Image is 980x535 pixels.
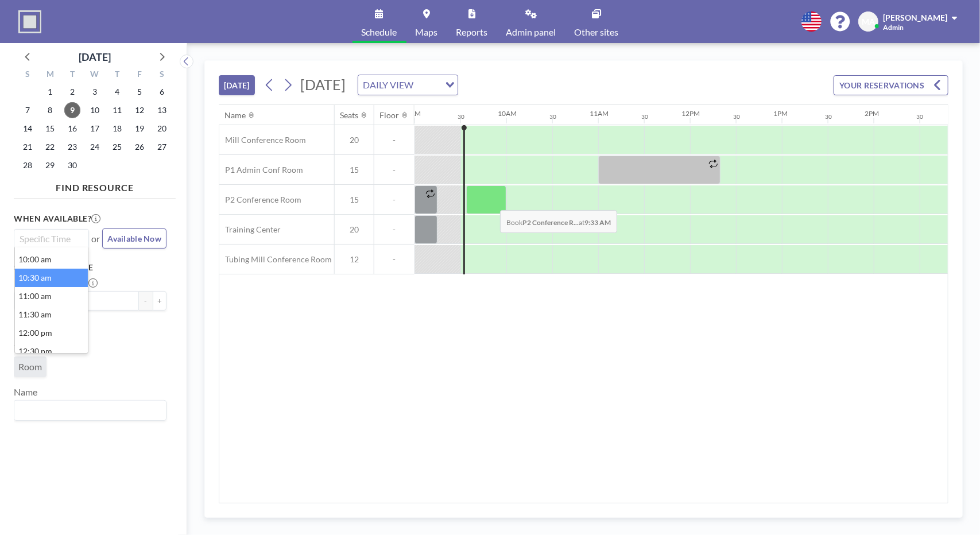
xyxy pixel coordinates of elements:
[64,139,80,155] span: Tuesday, September 23, 2025
[14,177,176,193] h4: FIND RESOURCE
[340,110,359,121] div: Seats
[14,262,166,273] h3: Specify resource
[42,121,58,137] span: Monday, September 15, 2025
[681,109,700,118] div: 12PM
[107,234,161,243] span: Available Now
[64,84,80,100] span: Tuesday, September 2, 2025
[335,254,374,265] span: 12
[335,224,374,235] span: 20
[219,135,306,145] span: Mill Conference Room
[361,77,416,92] span: DAILY VIEW
[18,361,42,373] span: Room
[18,10,41,33] img: organization-logo
[109,84,125,100] span: Thursday, September 4, 2025
[64,157,80,173] span: Tuesday, September 30, 2025
[15,287,88,305] li: 11:00 am
[506,28,556,37] span: Admin panel
[14,277,98,289] label: How many people?
[20,157,36,173] span: Sunday, September 28, 2025
[84,68,106,83] div: W
[522,218,579,227] b: P2 Conference R...
[335,165,374,175] span: 15
[14,386,37,398] label: Name
[380,110,400,121] div: Floor
[17,68,39,83] div: S
[128,68,150,83] div: F
[154,84,170,100] span: Saturday, September 6, 2025
[154,102,170,118] span: Saturday, September 13, 2025
[15,269,88,287] li: 10:30 am
[42,102,58,118] span: Monday, September 8, 2025
[15,305,88,324] li: 11:30 am
[16,403,160,418] input: Search for option
[154,121,170,137] span: Saturday, September 20, 2025
[825,113,832,121] div: 30
[883,13,947,22] span: [PERSON_NAME]
[20,121,36,137] span: Sunday, September 14, 2025
[500,210,617,233] span: Book at
[14,401,166,420] div: Search for option
[498,109,517,118] div: 10AM
[584,218,611,227] b: 9:33 AM
[458,113,464,121] div: 30
[374,254,415,265] span: -
[14,343,33,354] label: Type
[61,68,84,83] div: T
[374,165,415,175] span: -
[87,84,103,100] span: Wednesday, September 3, 2025
[15,342,88,360] li: 12:30 pm
[374,135,415,145] span: -
[87,102,103,118] span: Wednesday, September 10, 2025
[79,49,111,65] div: [DATE]
[109,102,125,118] span: Thursday, September 11, 2025
[590,109,609,118] div: 11AM
[917,113,924,121] div: 30
[14,320,35,331] label: Floor
[154,139,170,155] span: Saturday, September 27, 2025
[109,139,125,155] span: Thursday, September 25, 2025
[42,157,58,173] span: Monday, September 29, 2025
[109,121,125,137] span: Thursday, September 18, 2025
[549,113,556,121] div: 30
[42,139,58,155] span: Monday, September 22, 2025
[219,75,255,95] button: [DATE]
[20,102,36,118] span: Sunday, September 7, 2025
[417,77,439,92] input: Search for option
[16,232,82,246] input: Search for option
[865,109,880,118] div: 2PM
[641,113,648,121] div: 30
[15,250,88,269] li: 10:00 am
[64,102,80,118] span: Tuesday, September 9, 2025
[102,228,166,249] button: Available Now
[219,254,332,265] span: Tubing Mill Conference Room
[15,324,88,342] li: 12:00 pm
[131,84,148,100] span: Friday, September 5, 2025
[131,139,148,155] span: Friday, September 26, 2025
[374,195,415,205] span: -
[219,224,281,235] span: Training Center
[575,28,619,37] span: Other sites
[456,28,488,37] span: Reports
[153,291,166,311] button: +
[300,76,346,93] span: [DATE]
[131,121,148,137] span: Friday, September 19, 2025
[150,68,173,83] div: S
[106,68,128,83] div: T
[39,68,61,83] div: M
[20,139,36,155] span: Sunday, September 21, 2025
[733,113,740,121] div: 30
[374,224,415,235] span: -
[219,165,303,175] span: P1 Admin Conf Room
[773,109,788,118] div: 1PM
[87,121,103,137] span: Wednesday, September 17, 2025
[131,102,148,118] span: Friday, September 12, 2025
[862,17,875,27] span: MA
[225,110,246,121] div: Name
[219,195,301,205] span: P2 Conference Room
[14,230,88,248] div: Search for option
[91,233,100,245] span: or
[416,28,438,37] span: Maps
[64,121,80,137] span: Tuesday, September 16, 2025
[335,195,374,205] span: 15
[834,75,948,95] button: YOUR RESERVATIONS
